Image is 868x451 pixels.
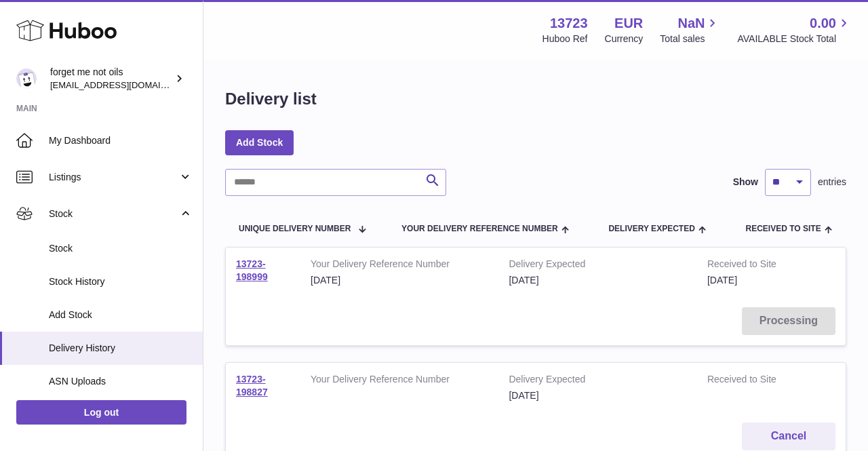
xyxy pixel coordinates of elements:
span: 0.00 [810,14,836,33]
span: entries [818,176,846,189]
div: [DATE] [509,389,686,402]
span: Stock [49,242,193,255]
label: Show [733,176,758,189]
div: Huboo Ref [542,33,588,45]
a: 0.00 AVAILABLE Stock Total [737,14,852,45]
span: NaN [677,14,705,33]
a: 13723-198999 [236,258,268,282]
strong: Your Delivery Reference Number [311,258,488,274]
span: [EMAIL_ADDRESS][DOMAIN_NAME] [50,79,199,90]
strong: EUR [614,14,643,33]
strong: Received to Site [707,258,799,274]
div: forget me not oils [50,66,172,92]
a: 13723-198827 [236,374,268,397]
a: Log out [16,400,186,425]
span: [DATE] [707,275,737,286]
a: Add Stock [225,130,294,155]
img: forgetmenothf@gmail.com [16,68,37,89]
span: Stock [49,208,178,220]
strong: Delivery Expected [509,258,686,274]
span: My Dashboard [49,134,193,147]
strong: 13723 [550,14,588,33]
span: AVAILABLE Stock Total [737,33,852,45]
span: Add Stock [49,309,193,321]
span: Total sales [660,33,720,45]
span: Stock History [49,275,193,288]
button: Cancel [742,423,835,450]
span: Delivery Expected [608,224,694,233]
span: Delivery History [49,342,193,355]
div: Currency [605,33,644,45]
h1: Delivery list [225,88,317,110]
span: Listings [49,171,178,184]
span: ASN Uploads [49,375,193,388]
span: Unique Delivery Number [239,224,351,233]
span: Your Delivery Reference Number [401,224,558,233]
a: NaN Total sales [660,14,720,45]
strong: Received to Site [707,373,799,389]
div: [DATE] [311,274,488,287]
strong: Your Delivery Reference Number [311,373,488,389]
span: Received to Site [746,224,821,233]
div: [DATE] [509,274,686,287]
strong: Delivery Expected [509,373,686,389]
